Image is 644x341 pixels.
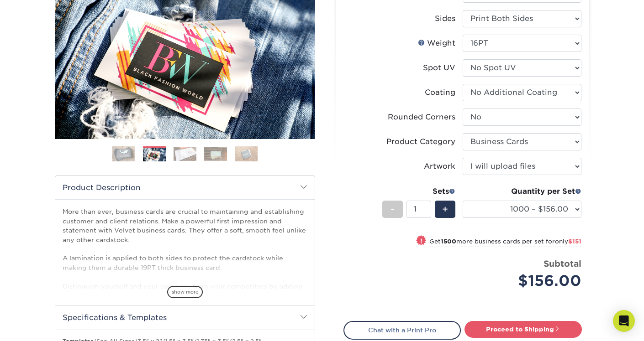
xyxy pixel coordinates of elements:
[463,186,581,197] div: Quantity per Set
[423,62,455,73] div: Spot UV
[429,238,581,247] small: Get more business cards per set for
[418,38,455,49] div: Weight
[167,286,203,298] span: show more
[391,202,395,216] span: -
[435,13,455,24] div: Sides
[441,238,456,245] strong: 1500
[386,136,455,147] div: Product Category
[143,148,166,162] img: Business Cards 02
[442,202,448,216] span: +
[235,146,258,162] img: Business Cards 05
[544,258,581,269] strong: Subtotal
[174,147,196,161] img: Business Cards 03
[470,270,581,292] div: $156.00
[555,238,581,245] span: only
[568,238,581,245] span: $151
[613,310,635,332] div: Open Intercom Messenger
[343,321,461,339] a: Chat with a Print Pro
[382,186,455,197] div: Sets
[112,143,135,165] img: Business Cards 01
[204,147,227,161] img: Business Cards 04
[425,87,455,98] div: Coating
[465,321,582,337] a: Proceed to Shipping
[55,305,315,329] h2: Specifications & Templates
[424,161,455,172] div: Artwork
[388,112,455,123] div: Rounded Corners
[420,236,422,246] span: !
[55,176,315,199] h2: Product Description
